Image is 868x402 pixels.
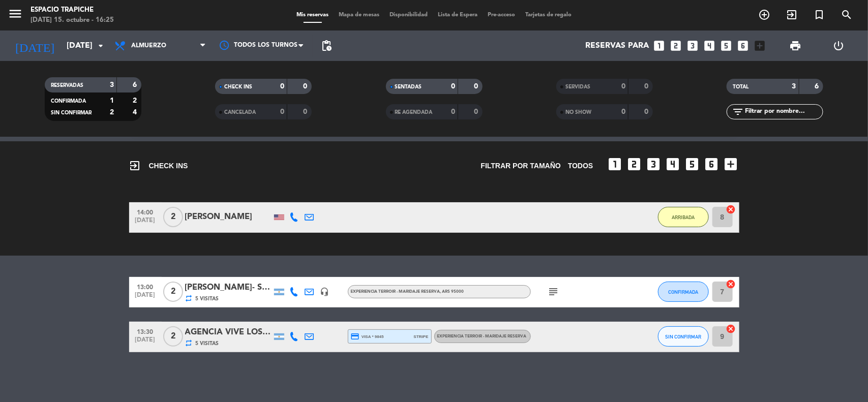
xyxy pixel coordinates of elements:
[395,110,433,115] span: RE AGENDADA
[133,292,158,303] span: [DATE]
[433,12,483,18] span: Lista de Espera
[817,30,860,61] div: LOG OUT
[644,83,650,90] strong: 0
[320,40,333,52] span: pending_actions
[668,289,698,295] span: CONFIRMADA
[621,83,625,90] strong: 0
[548,286,560,298] i: subject
[196,339,219,348] span: 5 Visitas
[8,6,23,21] i: menu
[304,108,310,115] strong: 0
[31,15,114,25] div: [DATE] 15. octubre - 16:25
[670,39,683,52] i: looks_two
[737,39,750,52] i: looks_6
[437,334,527,338] span: Experiencia Terroir - Maridaje Reserva
[474,108,480,115] strong: 0
[110,109,114,116] strong: 2
[726,204,736,214] i: cancel
[815,83,821,90] strong: 6
[196,295,219,303] span: 5 Visitas
[110,81,114,88] strong: 3
[95,40,107,52] i: arrow_drop_down
[133,336,158,348] span: [DATE]
[684,156,701,172] i: looks_5
[440,290,464,294] span: , ARS 95000
[658,282,709,302] button: CONFIRMADA
[626,156,643,172] i: looks_two
[789,40,801,52] span: print
[658,207,709,227] button: ARRIBADA
[621,108,625,115] strong: 0
[351,332,360,341] i: credit_card
[31,5,114,15] div: Espacio Trapiche
[414,333,429,340] span: stripe
[129,160,188,172] span: CHECK INS
[665,334,701,339] span: SIN CONFIRMAR
[658,326,709,347] button: SIN CONFIRMAR
[586,41,649,51] span: Reservas para
[185,294,193,302] i: repeat
[723,156,739,172] i: add_box
[665,156,681,172] i: looks_4
[51,83,83,88] span: RESERVADAS
[185,326,272,339] div: AGENCIA VIVE LOS ANDES
[51,99,86,104] span: CONFIRMADA
[185,210,272,224] div: [PERSON_NAME]
[754,39,767,52] i: add_box
[163,282,183,302] span: 2
[832,40,845,52] i: power_settings_new
[8,35,62,57] i: [DATE]
[291,12,334,18] span: Mis reservas
[520,12,577,18] span: Tarjetas de regalo
[758,9,770,21] i: add_circle_outline
[351,290,464,294] span: Experiencia Terroir - Maridaje Reserva
[163,326,183,347] span: 2
[131,42,166,49] span: Almuerzo
[51,110,92,115] span: SIN CONFIRMAR
[792,83,796,90] strong: 3
[565,84,590,89] span: SERVIDAS
[280,83,284,90] strong: 0
[133,325,158,337] span: 13:30
[744,106,823,117] input: Filtrar por nombre...
[704,156,720,172] i: looks_6
[320,287,330,296] i: headset_mic
[280,108,284,115] strong: 0
[686,39,700,52] i: looks_3
[653,39,666,52] i: looks_one
[644,108,650,115] strong: 0
[304,83,310,90] strong: 0
[474,83,480,90] strong: 0
[224,84,252,89] span: CHECK INS
[813,9,825,21] i: turned_in_not
[726,279,736,289] i: cancel
[646,156,662,172] i: looks_3
[133,109,139,116] strong: 4
[483,12,520,18] span: Pre-acceso
[110,97,114,104] strong: 1
[703,39,716,52] i: looks_4
[185,339,193,347] i: repeat
[8,6,23,25] button: menu
[334,12,384,18] span: Mapa de mesas
[129,160,141,172] i: exit_to_app
[185,281,272,294] div: [PERSON_NAME]- Serv. [PERSON_NAME]
[351,332,384,341] span: visa * 9845
[384,12,433,18] span: Disponibilidad
[733,84,749,89] span: TOTAL
[133,281,158,292] span: 13:00
[395,84,422,89] span: SENTADAS
[224,110,256,115] span: CANCELADA
[133,206,158,218] span: 14:00
[481,160,561,172] span: Filtrar por tamaño
[607,156,623,172] i: looks_one
[451,108,455,115] strong: 0
[133,217,158,229] span: [DATE]
[568,160,593,172] span: TODOS
[133,81,139,88] strong: 6
[726,324,736,334] i: cancel
[720,39,733,52] i: looks_5
[565,110,591,115] span: NO SHOW
[163,207,183,227] span: 2
[133,97,139,104] strong: 2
